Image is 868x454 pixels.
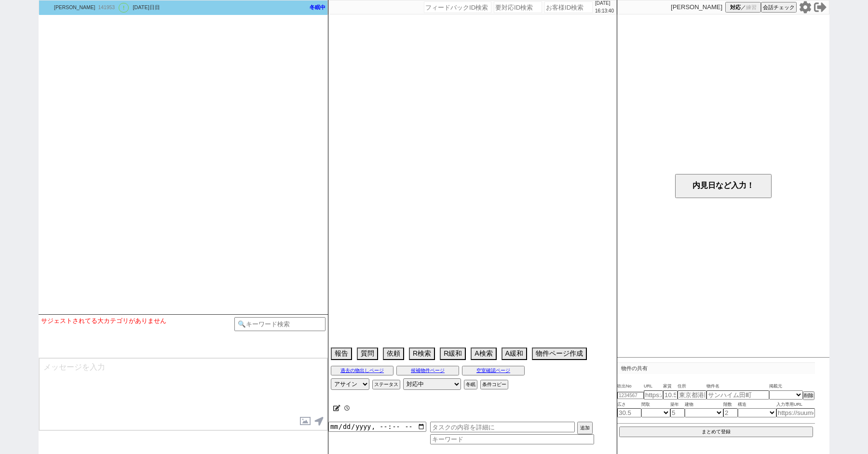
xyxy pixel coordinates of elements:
span: 築年 [670,401,685,409]
button: 条件コピー [480,380,508,389]
div: 141953 [95,4,117,12]
p: 16:13:40 [595,7,614,15]
span: 会話チェック [763,4,795,11]
button: 依頼 [383,347,404,360]
input: 5 [670,408,685,417]
button: 削除 [803,391,814,400]
button: A緩和 [502,347,527,360]
span: 階数 [723,401,738,409]
button: 候補物件ページ [396,366,459,375]
input: サンハイム田町 [706,390,769,400]
button: R検索 [409,347,435,360]
div: [PERSON_NAME] [53,4,95,12]
button: 追加 [577,422,593,434]
input: お客様ID検索 [544,1,593,13]
input: https://suumo.jp/chintai/jnc_000022489271 [776,408,815,417]
input: 🔍キーワード検索 [234,317,325,331]
button: 対応／練習 [725,2,761,13]
button: A検索 [471,347,496,360]
span: 構造 [738,401,776,409]
button: 報告 [331,347,352,360]
input: キーワード [430,434,594,444]
span: 掲載元 [769,383,782,390]
div: ! [119,3,129,13]
div: [DATE]日目 [133,4,160,12]
span: 物件名 [706,383,769,390]
p: 物件の共有 [617,362,815,374]
button: R緩和 [440,347,466,360]
span: 練習 [746,4,757,11]
span: 家賃 [663,383,678,390]
span: 建物 [685,401,723,409]
input: 30.5 [617,408,641,417]
p: [PERSON_NAME] [671,3,722,11]
button: 会話チェック [761,2,797,13]
button: 空室確認ページ [462,366,525,375]
input: 要対応ID検索 [494,1,542,13]
button: ステータス [372,380,400,389]
input: 10.5 [663,390,678,400]
span: 住所 [678,383,706,390]
button: 過去の物出しページ [331,366,393,375]
input: 東京都港区海岸３ [678,390,706,400]
span: 広さ [617,401,641,409]
input: フィードバックID検索 [424,1,491,13]
input: https://suumo.jp/chintai/jnc_000022489271 [644,390,663,400]
button: 冬眠 [464,380,477,389]
input: 1234567 [617,392,644,399]
button: 内見日など入力！ [675,174,772,198]
button: 質問 [357,347,378,360]
input: 2 [723,408,738,417]
div: 冬眠中 [310,4,325,12]
span: 間取 [641,401,670,409]
span: URL [644,383,663,390]
input: タスクの内容を詳細に [430,422,575,432]
span: 入力専用URL [776,401,815,409]
div: サジェストされてる大カテゴリがありません [41,317,234,325]
span: 吹出No [617,383,644,390]
button: 物件ページ作成 [532,347,587,360]
span: 対応 [730,4,741,11]
button: まとめて登録 [619,427,813,437]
